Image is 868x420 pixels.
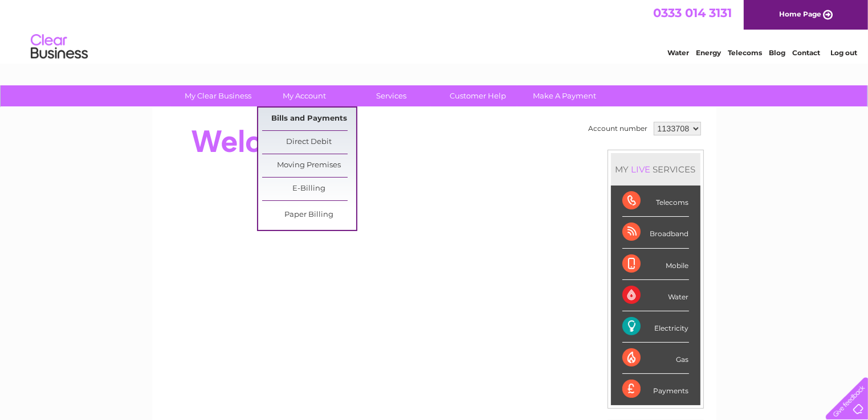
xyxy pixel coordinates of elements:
a: Contact [792,48,820,57]
a: Customer Help [431,85,525,106]
a: Moving Premises [262,154,356,177]
a: Water [667,48,689,57]
a: My Clear Business [171,85,265,106]
a: E-Billing [262,178,356,200]
div: Payments [622,374,689,405]
a: 0333 014 3131 [653,6,732,20]
a: Blog [769,48,785,57]
div: MY SERVICES [611,153,700,186]
a: Make A Payment [517,85,612,106]
a: Energy [696,48,721,57]
div: LIVE [629,164,653,175]
div: Water [622,280,689,311]
a: Services [344,85,438,106]
div: Mobile [622,249,689,280]
a: Paper Billing [262,204,356,227]
td: Account number [586,119,651,138]
a: Telecoms [728,48,762,57]
a: Log out [830,48,857,57]
img: logo.png [30,30,88,64]
div: Broadband [622,217,689,248]
div: Clear Business is a trading name of Verastar Limited (registered in [GEOGRAPHIC_DATA] No. 3667643... [165,6,704,55]
div: Telecoms [622,186,689,217]
div: Gas [622,343,689,374]
a: Bills and Payments [262,108,356,130]
a: Direct Debit [262,131,356,154]
div: Electricity [622,311,689,343]
a: My Account [258,85,352,106]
